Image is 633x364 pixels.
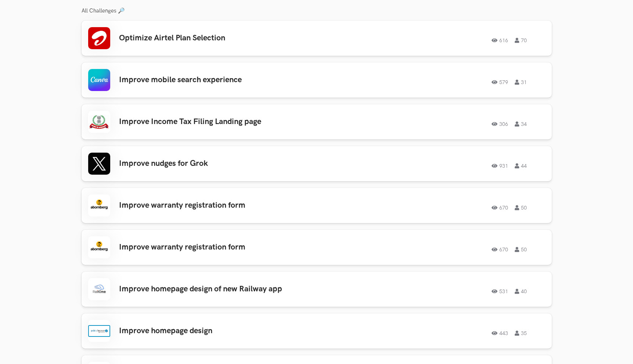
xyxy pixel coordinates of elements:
[119,159,328,168] h3: Improve nudges for Grok
[82,104,552,139] a: Improve Income Tax Filing Landing page30634
[82,313,552,349] a: Improve homepage design 443 35
[119,75,328,85] h3: Improve mobile search experience
[119,326,328,336] h3: Improve homepage design
[82,21,552,56] a: Optimize Airtel Plan Selection61670
[492,38,508,43] span: 616
[492,331,508,336] span: 443
[82,188,552,223] a: Improve warranty registration form67050
[515,80,527,85] span: 31
[119,201,328,210] h3: Improve warranty registration form
[492,80,508,85] span: 579
[492,121,508,127] span: 306
[82,62,552,98] a: Improve mobile search experience57931
[82,272,552,307] a: Improve homepage design of new Railway app 531 40
[492,289,508,294] span: 531
[492,205,508,210] span: 670
[119,243,328,252] h3: Improve warranty registration form
[515,331,527,336] span: 35
[82,8,552,14] h3: All Challenges 🔎
[515,121,527,127] span: 34
[119,284,328,294] h3: Improve homepage design of new Railway app
[515,205,527,210] span: 50
[119,117,328,127] h3: Improve Income Tax Filing Landing page
[515,38,527,43] span: 70
[492,163,508,168] span: 931
[515,163,527,168] span: 44
[492,247,508,252] span: 670
[515,247,527,252] span: 50
[82,230,552,265] a: Improve warranty registration form 670 50
[119,33,328,43] h3: Optimize Airtel Plan Selection
[515,289,527,294] span: 40
[82,146,552,181] a: Improve nudges for Grok93144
